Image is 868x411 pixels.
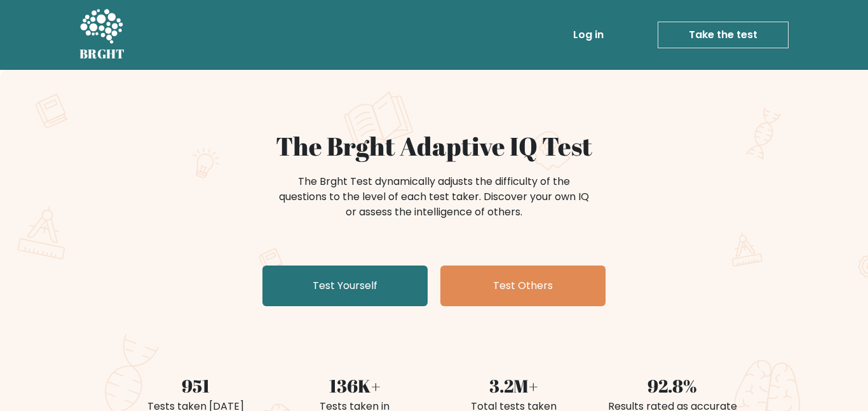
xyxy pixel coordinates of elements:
[568,22,609,48] a: Log in
[79,46,125,62] h5: BRGHT
[262,266,428,306] a: Test Yourself
[442,372,585,399] div: 3.2M+
[124,372,268,399] div: 951
[124,131,744,161] h1: The Brght Adaptive IQ Test
[283,372,426,399] div: 136K+
[658,22,789,48] a: Take the test
[440,266,606,306] a: Test Others
[275,174,593,220] div: The Brght Test dynamically adjusts the difficulty of the questions to the level of each test take...
[79,5,125,65] a: BRGHT
[600,372,744,399] div: 92.8%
